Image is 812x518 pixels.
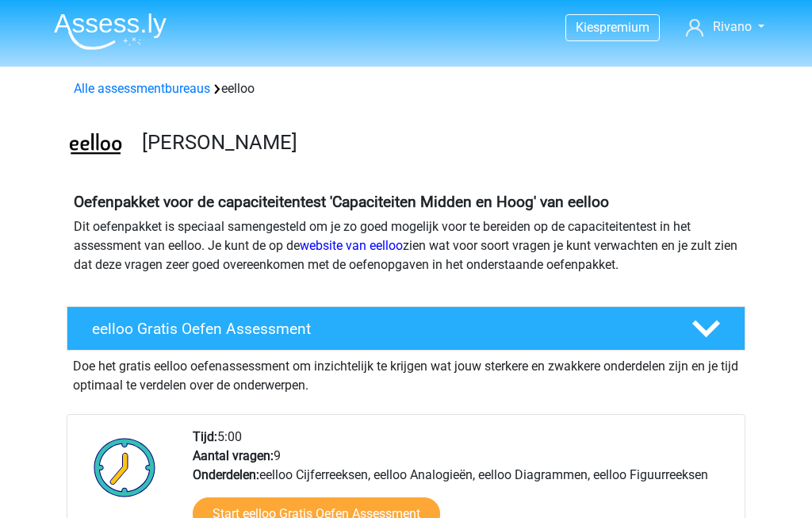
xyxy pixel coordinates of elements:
a: Rivano [680,17,771,36]
img: Klok [85,428,165,507]
span: premium [599,20,649,35]
p: Dit oefenpakket is speciaal samengesteld om je zo goed mogelijk voor te bereiden op de capaciteit... [74,217,738,274]
span: Rivano [713,19,752,34]
b: Oefenpakket voor de capaciteitentest 'Capaciteiten Midden en Hoog' van eelloo [74,193,609,211]
img: eelloo.png [67,117,124,174]
img: Assessly [54,13,167,50]
h4: eelloo Gratis Oefen Assessment [92,320,666,338]
a: Alle assessmentbureaus [74,81,210,96]
span: Kies [576,20,599,35]
b: Onderdelen: [193,467,259,482]
a: eelloo Gratis Oefen Assessment [60,306,752,351]
a: Kiespremium [566,17,659,38]
h3: [PERSON_NAME] [142,130,733,155]
a: website van eelloo [300,238,403,253]
b: Aantal vragen: [193,448,274,463]
div: eelloo [67,79,745,98]
div: Doe het gratis eelloo oefenassessment om inzichtelijk te krijgen wat jouw sterkere en zwakkere on... [67,351,745,395]
b: Tijd: [193,429,217,444]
